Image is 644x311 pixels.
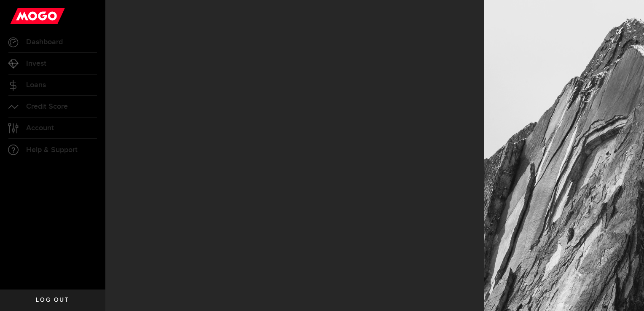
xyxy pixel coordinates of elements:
[26,81,46,89] span: Loans
[26,124,54,132] span: Account
[26,103,68,110] span: Credit Score
[26,146,78,154] span: Help & Support
[36,297,69,303] span: Log out
[26,38,63,46] span: Dashboard
[26,60,46,67] span: Invest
